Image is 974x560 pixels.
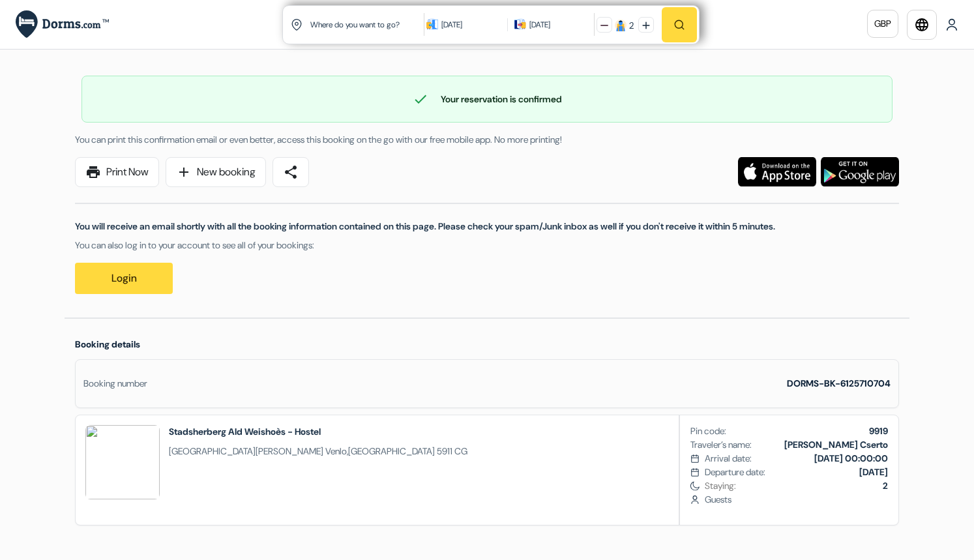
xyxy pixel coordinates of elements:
span: add [176,164,192,180]
div: Your reservation is confirmed [82,91,892,107]
span: [GEOGRAPHIC_DATA] [348,445,435,457]
img: Download the free application [738,157,816,186]
img: calendarIcon icon [514,18,526,30]
span: 5911 CG [437,445,467,457]
span: [GEOGRAPHIC_DATA][PERSON_NAME] [169,445,323,457]
a: Login [75,263,173,294]
div: Booking number [83,377,147,391]
img: BmABPwA2AjYGMlE2 [85,425,160,499]
h2: Stadsherberg Ald Weishoès - Hostel [169,425,467,438]
input: City, University Or Property [309,8,427,40]
b: [DATE] [859,466,888,478]
span: share [283,164,299,180]
span: check [413,91,428,107]
span: Departure date: [705,465,765,479]
span: You can print this confirmation email or even better, access this booking on the go with our free... [75,134,562,145]
b: [DATE] 00:00:00 [814,452,888,464]
div: [DATE] [529,18,550,31]
span: Booking details [75,338,140,350]
img: User Icon [945,18,958,31]
strong: DORMS-BK-6125710704 [787,377,891,389]
img: minus [600,22,608,29]
span: Arrival date: [705,452,752,465]
span: , [169,445,467,458]
img: Dorms.com [16,10,109,38]
a: language [907,10,937,40]
a: GBP [867,10,898,38]
img: location icon [291,19,303,31]
i: language [914,17,930,33]
p: You can also log in to your account to see all of your bookings: [75,239,899,252]
span: print [85,164,101,180]
b: [PERSON_NAME] Cserto [784,439,888,450]
span: Traveler’s name: [690,438,752,452]
a: share [273,157,309,187]
img: Download the free application [821,157,899,186]
img: plus [642,22,650,29]
img: calendarIcon icon [426,18,438,30]
b: 9919 [869,425,888,437]
span: Pin code: [690,424,726,438]
b: 2 [883,480,888,492]
span: Venlo [325,445,347,457]
img: guest icon [615,20,627,31]
span: Guests [705,493,888,507]
div: [DATE] [441,18,501,31]
p: You will receive an email shortly with all the booking information contained on this page. Please... [75,220,899,233]
a: addNew booking [166,157,266,187]
a: printPrint Now [75,157,159,187]
div: 2 [629,19,634,33]
span: Staying: [705,479,888,493]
